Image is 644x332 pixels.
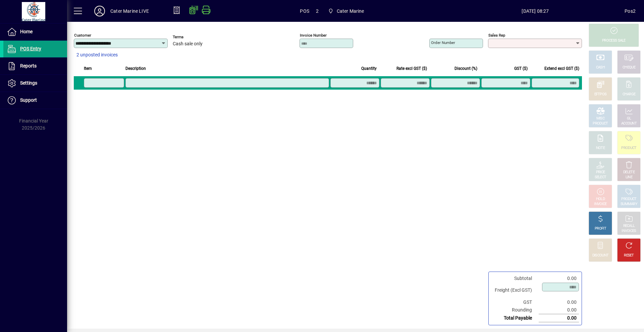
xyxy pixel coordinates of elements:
div: SELECT [595,175,606,180]
span: 2 unposted invoices [76,51,118,58]
div: PRODUCT [621,146,636,151]
span: Home [20,29,33,34]
div: INVOICE [594,202,606,207]
button: Profile [89,5,110,17]
span: Reports [20,63,37,68]
span: Settings [20,80,37,86]
div: PROFIT [595,226,606,231]
td: 0.00 [539,275,579,282]
td: GST [491,298,539,306]
td: 0.00 [539,306,579,314]
div: HOLD [596,197,605,202]
span: Cater Marine [325,5,367,17]
div: DISCOUNT [592,253,608,258]
span: [DATE] 08:27 [446,6,625,16]
mat-label: Sales rep [488,33,505,38]
td: 0.00 [539,298,579,306]
span: 2 [316,6,319,16]
span: GST ($) [514,65,528,72]
div: PRODUCT [593,121,608,126]
mat-label: Order number [431,40,455,45]
div: INVOICES [622,229,636,234]
div: SUMMARY [621,202,637,207]
div: CHARGE [623,92,636,97]
span: Terms [173,35,213,39]
span: POS Entry [20,46,41,51]
td: Freight (Excl GST) [491,282,539,298]
div: EFTPOS [594,92,607,97]
div: ACCOUNT [621,121,637,126]
button: 2 unposted invoices [74,49,120,61]
td: Total Payable [491,314,539,322]
a: Settings [3,75,67,92]
div: Pos2 [625,6,636,16]
div: Cater Marine LIVE [110,6,149,16]
div: PRODUCT [621,197,636,202]
div: MISC [596,116,604,121]
span: Extend excl GST ($) [544,65,579,72]
div: CASH [596,65,605,70]
a: Reports [3,58,67,75]
a: Support [3,92,67,109]
div: CHEQUE [623,65,635,70]
span: POS [300,6,309,16]
span: Rate excl GST ($) [396,65,427,72]
td: 0.00 [539,314,579,322]
div: RESET [624,253,634,258]
div: DELETE [623,170,635,175]
span: Quantity [361,65,377,72]
td: Rounding [491,306,539,314]
mat-label: Customer [74,33,91,38]
span: Discount (%) [454,65,477,72]
div: NOTE [596,146,605,151]
span: Support [20,97,37,103]
div: GL [627,116,631,121]
div: PROCESS SALE [602,38,626,43]
span: Item [84,65,92,72]
span: Description [125,65,146,72]
a: Home [3,23,67,40]
div: LINE [626,175,632,180]
span: Cash sale only [173,41,203,47]
mat-label: Invoice number [300,33,327,38]
div: RECALL [623,224,635,229]
div: PRICE [596,170,605,175]
td: Subtotal [491,275,539,282]
span: Cater Marine [337,6,364,16]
